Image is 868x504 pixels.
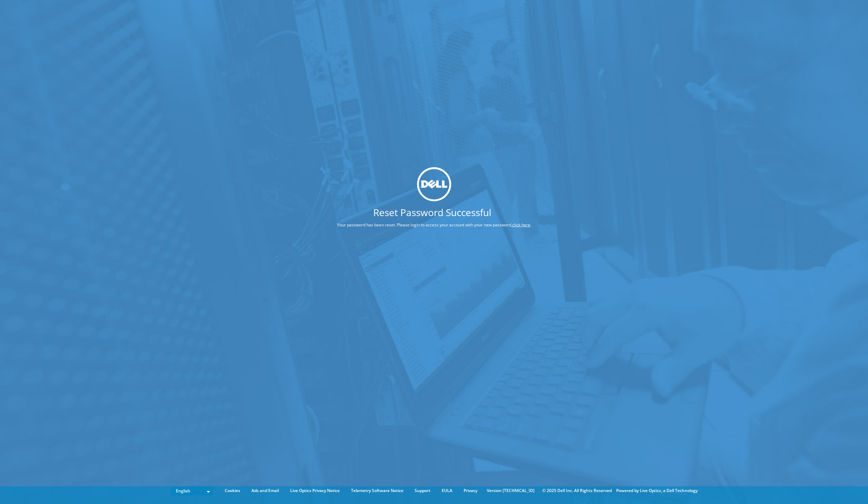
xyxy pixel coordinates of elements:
a: Support [410,487,436,494]
a: click here [512,222,530,228]
p: Your password has been reset. Please login to access your account with your new password, . [311,221,557,229]
a: Cookies [220,487,245,494]
a: Live Optics Privacy Notice [285,487,345,494]
a: Ads and Email [246,487,284,494]
img: dell_svg_logo.svg [417,167,451,201]
a: Privacy [458,487,482,494]
a: Telemetry Software Notice [346,487,409,494]
li: Powered by Live Optics, a Dell Technology [616,487,698,494]
li: © 2025 Dell Inc. All Rights Reserved [539,487,615,494]
a: EULA [437,487,457,494]
h1: Reset Password Successful [311,208,554,217]
li: Version [TECHNICAL_ID] [483,487,538,494]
